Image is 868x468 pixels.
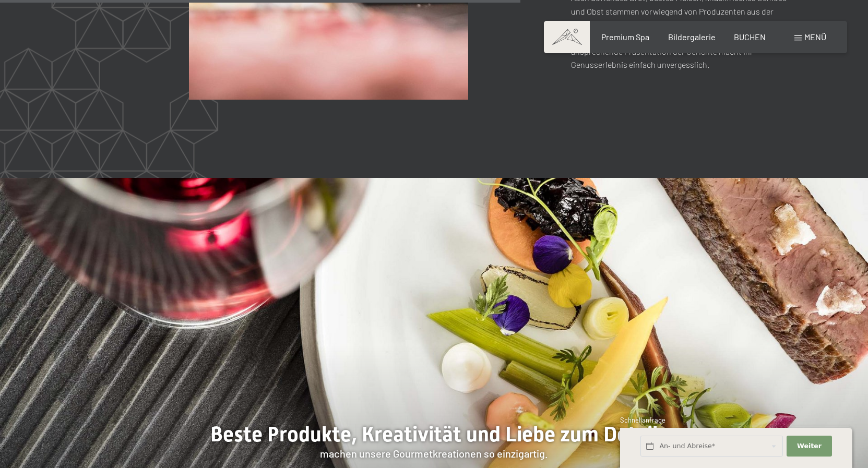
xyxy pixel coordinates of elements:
[797,441,822,451] span: Weiter
[601,32,649,42] a: Premium Spa
[804,32,826,42] span: Menü
[668,32,716,42] a: Bildergalerie
[734,32,766,42] a: BUCHEN
[787,436,831,457] button: Weiter
[620,416,665,424] span: Schnellanfrage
